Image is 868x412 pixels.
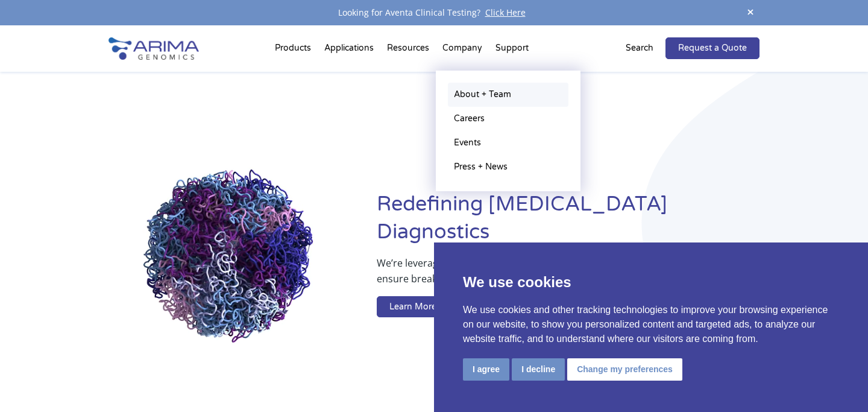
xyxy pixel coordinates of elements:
a: Request a Quote [665,37,759,59]
a: About + Team [448,83,568,107]
div: Looking for Aventa Clinical Testing? [108,5,759,21]
a: Events [448,131,568,155]
p: We’re leveraging whole-genome sequence and structure information to ensure breakthrough therapies... [377,255,711,296]
a: Click Here [480,7,530,18]
button: I agree [463,358,509,381]
p: We use cookies and other tracking technologies to improve your browsing experience on our website... [463,303,839,346]
a: Careers [448,107,568,131]
p: Search [626,40,653,56]
a: Learn More [377,296,449,318]
button: I decline [512,358,565,381]
button: Change my preferences [567,358,682,381]
h1: Redefining [MEDICAL_DATA] Diagnostics [377,191,759,255]
img: Arima-Genomics-logo [108,37,199,60]
p: We use cookies [463,271,839,293]
a: Press + News [448,155,568,179]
